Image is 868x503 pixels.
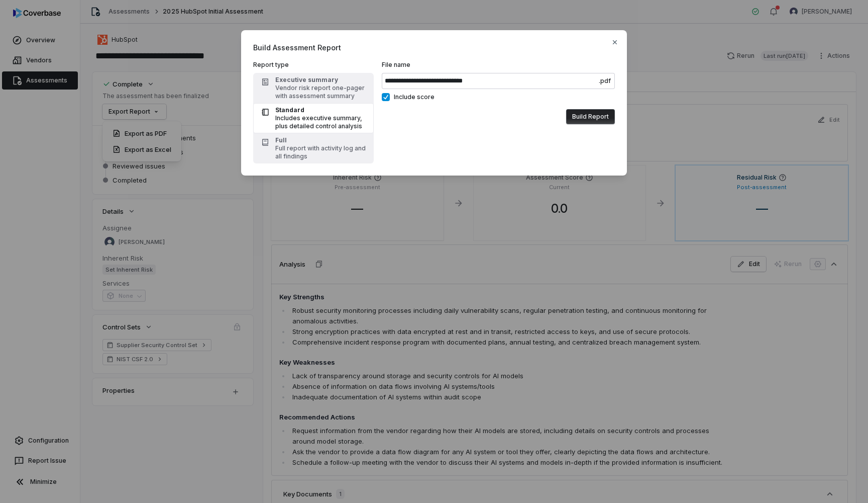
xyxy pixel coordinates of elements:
div: Executive summary [275,76,368,84]
span: Include score [394,93,435,101]
label: File name [382,61,615,89]
div: Includes executive summary, plus detailed control analysis [275,114,368,130]
span: Build Assessment Report [253,42,615,53]
div: Full [275,136,368,144]
input: File name.pdf [382,73,615,89]
div: Vendor risk report one-pager with assessment summary [275,84,368,100]
span: .pdf [599,77,611,85]
button: Include score [382,93,390,101]
div: Standard [275,106,368,114]
button: Build Report [566,109,615,124]
div: Full report with activity log and all findings [275,144,368,160]
label: Report type [253,61,374,69]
